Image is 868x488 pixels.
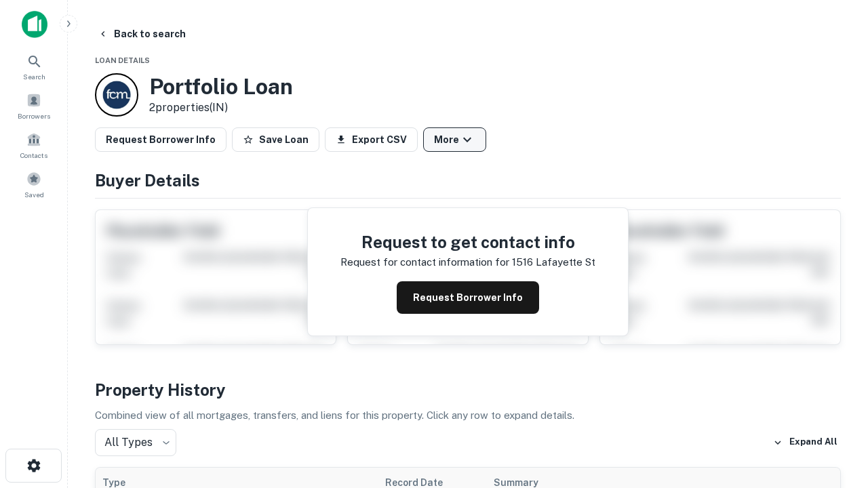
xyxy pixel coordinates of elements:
h4: Request to get contact info [340,230,595,254]
button: Expand All [770,432,841,453]
button: Back to search [92,22,191,46]
button: Export CSV [325,127,418,152]
a: Contacts [4,127,64,163]
span: Search [23,71,45,82]
button: More [423,127,486,152]
span: Saved [24,189,44,200]
iframe: Chat Widget [800,380,868,445]
div: All Types [95,429,176,456]
span: Borrowers [18,110,50,121]
a: Borrowers [4,87,64,124]
img: capitalize-icon.png [22,11,47,38]
p: 1516 lafayette st [512,254,595,270]
button: Request Borrower Info [397,281,539,314]
h3: Portfolio Loan [149,74,293,100]
h4: Buyer Details [95,168,841,192]
a: Saved [4,166,64,203]
span: Contacts [20,150,47,161]
span: Loan Details [95,56,150,64]
h4: Property History [95,378,841,402]
p: Request for contact information for [340,254,509,270]
button: Request Borrower Info [95,127,226,152]
p: 2 properties (IN) [149,100,293,116]
button: Save Loan [232,127,319,152]
a: Search [4,48,64,85]
p: Combined view of all mortgages, transfers, and liens for this property. Click any row to expand d... [95,407,841,424]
